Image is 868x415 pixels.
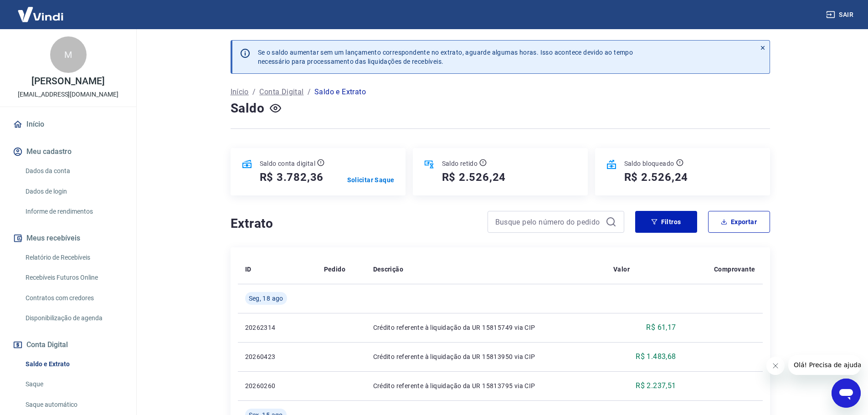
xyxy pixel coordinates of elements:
button: Exportar [708,211,770,233]
p: Descrição [373,265,404,274]
a: Dados de login [22,182,125,201]
a: Solicitar Saque [347,175,395,184]
span: Olá! Precisa de ajuda? [5,6,77,14]
a: Início [11,114,125,134]
p: Pedido [324,265,345,274]
button: Conta Digital [11,335,125,355]
a: Recebíveis Futuros Online [22,268,125,287]
p: Comprovante [714,265,755,274]
a: Conta Digital [259,87,303,97]
a: Informe de rendimentos [22,202,125,221]
span: Seg, 18 ago [249,294,283,303]
a: Relatório de Recebíveis [22,248,125,267]
iframe: Fechar mensagem [766,357,785,375]
p: R$ 2.237,51 [636,380,676,391]
p: [PERSON_NAME] [31,77,104,86]
a: Dados da conta [22,162,125,180]
button: Meus recebíveis [11,228,125,248]
p: 20260260 [245,381,309,390]
div: M [50,36,87,73]
a: Saque [22,375,125,394]
input: Busque pelo número do pedido [495,215,602,229]
p: Saldo conta digital [260,159,316,168]
p: Saldo e Extrato [314,87,366,97]
p: ID [245,265,252,274]
button: Sair [824,6,857,23]
p: Crédito referente à liquidação da UR 15813795 via CIP [373,381,599,390]
button: Filtros [635,211,697,233]
a: Início [231,87,249,97]
h5: R$ 3.782,36 [260,170,324,184]
p: Saldo retido [442,159,478,168]
h4: Extrato [231,215,477,233]
p: 20260423 [245,352,309,361]
p: Se o saldo aumentar sem um lançamento correspondente no extrato, aguarde algumas horas. Isso acon... [258,48,633,66]
p: 20262314 [245,323,309,332]
button: Meu cadastro [11,142,125,162]
img: Vindi [11,0,70,28]
p: R$ 1.483,68 [636,351,676,362]
h4: Saldo [231,99,265,118]
a: Saldo e Extrato [22,355,125,374]
h5: R$ 2.526,24 [442,170,506,184]
p: Saldo bloqueado [624,159,674,168]
p: Crédito referente à liquidação da UR 15815749 via CIP [373,323,599,332]
a: Disponibilização de agenda [22,309,125,328]
p: / [308,87,311,97]
iframe: Botão para abrir a janela de mensagens [832,379,861,408]
iframe: Mensagem da empresa [788,355,861,375]
h5: R$ 2.526,24 [624,170,688,184]
p: R$ 61,17 [646,322,676,333]
p: [EMAIL_ADDRESS][DOMAIN_NAME] [18,90,118,99]
p: Crédito referente à liquidação da UR 15813950 via CIP [373,352,599,361]
a: Contratos com credores [22,289,125,307]
p: Valor [613,265,630,274]
a: Saque automático [22,395,125,414]
p: / [252,87,256,97]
